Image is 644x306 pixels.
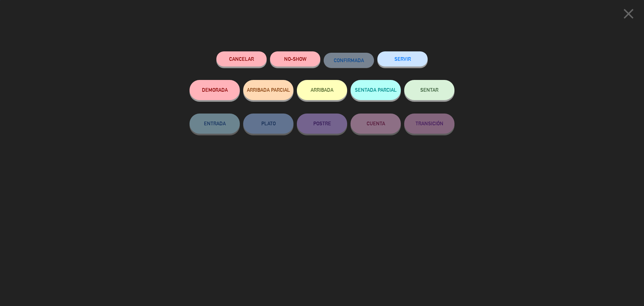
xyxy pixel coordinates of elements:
button: SENTAR [404,80,454,100]
button: ENTRADA [190,114,240,134]
span: ARRIBADA PARCIAL [247,87,290,93]
button: SERVIR [377,51,428,67]
button: CUENTA [351,114,401,134]
button: TRANSICIÓN [404,114,454,134]
button: POSTRE [297,114,347,134]
button: ARRIBADA [297,80,347,100]
button: SENTADA PARCIAL [351,80,401,100]
button: CONFIRMADA [324,53,374,68]
button: DEMORADA [190,80,240,100]
button: ARRIBADA PARCIAL [243,80,293,100]
span: CONFIRMADA [334,57,364,63]
span: SENTAR [420,87,438,93]
i: close [620,5,637,22]
button: PLATO [243,114,293,134]
button: Cancelar [216,51,267,67]
button: close [618,5,639,25]
button: NO-SHOW [270,51,320,67]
